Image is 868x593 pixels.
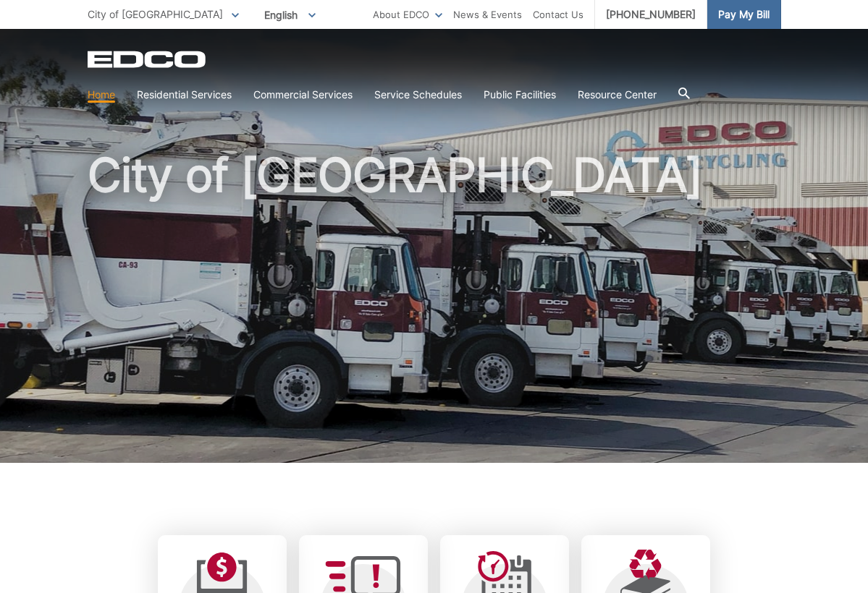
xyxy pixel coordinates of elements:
[88,87,115,103] a: Home
[137,87,232,103] a: Residential Services
[533,7,583,22] a: Contact Us
[578,87,657,103] a: Resource Center
[88,51,208,68] a: EDCD logo. Return to the homepage.
[88,152,781,469] h1: City of [GEOGRAPHIC_DATA]
[453,7,522,22] a: News & Events
[718,7,770,22] span: Pay My Bill
[88,8,223,20] span: City of [GEOGRAPHIC_DATA]
[374,87,462,103] a: Service Schedules
[253,87,353,103] a: Commercial Services
[484,87,556,103] a: Public Facilities
[253,3,326,27] span: English
[373,7,442,22] a: About EDCO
